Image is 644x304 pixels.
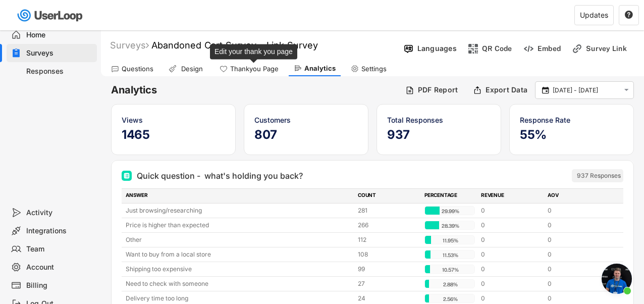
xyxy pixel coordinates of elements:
[427,294,473,303] div: 2.56%
[122,65,153,73] div: Questions
[126,250,352,259] div: Want to buy from a local store
[481,235,542,244] div: 0
[523,43,534,54] img: EmbedMinor.svg
[624,11,633,20] button: 
[427,280,473,289] div: 2.88%
[358,294,418,303] div: 24
[126,279,352,288] div: Need to check with someone
[548,250,608,259] div: 0
[126,221,352,230] div: Price is higher than expected
[427,221,473,230] div: 28.39%
[481,250,542,259] div: 0
[179,65,204,73] div: Design
[602,264,632,294] div: Open chat
[417,44,457,53] div: Languages
[538,44,561,53] div: Embed
[427,265,473,274] div: 10.57%
[137,170,303,182] div: Quick question - what's holding you back?
[387,127,491,142] h5: 937
[548,191,608,200] div: AOV
[304,64,336,73] div: Analytics
[548,206,608,215] div: 0
[625,10,633,19] text: 
[520,115,623,125] div: Response Rate
[403,43,414,54] img: Language%20Icon.svg
[481,279,542,288] div: 0
[122,115,225,125] div: Views
[624,86,629,94] text: 
[126,206,352,215] div: Just browsing/researching
[358,279,418,288] div: 27
[387,115,491,125] div: Total Responses
[361,65,387,73] div: Settings
[126,265,352,274] div: Shipping too expensive
[26,67,93,76] div: Responses
[126,235,352,244] div: Other
[548,265,608,274] div: 0
[358,206,418,215] div: 281
[230,65,279,73] div: Thankyou Page
[481,191,542,200] div: REVENUE
[481,206,542,215] div: 0
[427,236,473,245] div: 11.95%
[26,30,93,40] div: Home
[15,5,86,26] img: userloop-logo-01.svg
[26,226,93,236] div: Integrations
[553,85,619,95] input: Select Date Range
[358,265,418,274] div: 99
[124,173,130,179] img: Multi Select
[358,250,418,259] div: 108
[126,191,352,200] div: ANSWER
[26,263,93,272] div: Account
[126,294,352,303] div: Delivery time too long
[541,86,550,95] button: 
[151,40,318,50] font: Abandoned Cart Survey - Link Survey
[26,244,93,254] div: Team
[520,127,623,142] h5: 55%
[586,44,636,53] div: Survey Link
[580,12,608,19] div: Updates
[481,294,542,303] div: 0
[468,43,478,54] img: ShopcodesMajor.svg
[110,39,149,51] div: Surveys
[427,207,473,216] div: 29.99%
[577,172,621,180] div: 937 Responses
[26,208,93,218] div: Activity
[548,221,608,230] div: 0
[418,85,458,94] div: PDF Report
[481,265,542,274] div: 0
[254,115,358,125] div: Customers
[622,86,631,94] button: 
[358,235,418,244] div: 112
[548,279,608,288] div: 0
[358,191,418,200] div: COUNT
[122,127,225,142] h5: 1465
[572,43,582,54] img: LinkMinor.svg
[486,85,527,94] div: Export Data
[358,221,418,230] div: 266
[542,85,549,94] text: 
[481,221,542,230] div: 0
[424,191,475,200] div: PERCENTAGE
[427,250,473,260] div: 11.53%
[26,48,93,58] div: Surveys
[548,294,608,303] div: 0
[254,127,358,142] h5: 807
[482,44,512,53] div: QR Code
[548,235,608,244] div: 0
[26,281,93,290] div: Billing
[111,83,398,97] h6: Analytics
